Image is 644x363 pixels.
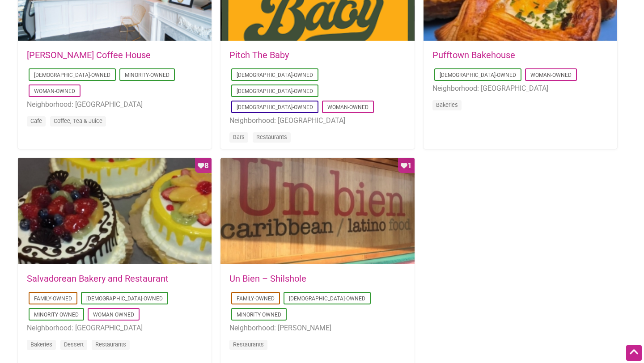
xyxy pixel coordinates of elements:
[327,104,369,110] a: Woman-Owned
[27,99,203,110] li: Neighborhood: [GEOGRAPHIC_DATA]
[233,134,245,140] a: Bars
[64,341,84,348] a: Dessert
[34,88,75,94] a: Woman-Owned
[93,312,134,318] a: Woman-Owned
[436,101,458,108] a: Bakeries
[229,50,289,60] a: Pitch The Baby
[530,72,572,78] a: Woman-Owned
[34,295,72,302] a: Family-Owned
[27,273,169,284] a: Salvadorean Bakery and Restaurant
[237,104,313,110] a: [DEMOGRAPHIC_DATA]-Owned
[237,72,313,78] a: [DEMOGRAPHIC_DATA]-Owned
[27,50,151,60] a: [PERSON_NAME] Coffee House
[432,50,515,60] a: Pufftown Bakehouse
[237,312,281,318] a: Minority-Owned
[30,341,52,348] a: Bakeries
[229,115,405,127] li: Neighborhood: [GEOGRAPHIC_DATA]
[27,322,203,334] li: Neighborhood: [GEOGRAPHIC_DATA]
[95,341,126,348] a: Restaurants
[125,72,169,78] a: Minority-Owned
[626,345,642,361] div: Scroll Back to Top
[34,72,110,78] a: [DEMOGRAPHIC_DATA]-Owned
[86,295,163,302] a: [DEMOGRAPHIC_DATA]-Owned
[237,88,313,94] a: [DEMOGRAPHIC_DATA]-Owned
[229,322,405,334] li: Neighborhood: [PERSON_NAME]
[289,295,365,302] a: [DEMOGRAPHIC_DATA]-Owned
[432,83,608,94] li: Neighborhood: [GEOGRAPHIC_DATA]
[237,295,275,302] a: Family-Owned
[54,118,102,124] a: Coffee, Tea & Juice
[34,312,79,318] a: Minority-Owned
[233,341,264,348] a: Restaurants
[30,118,42,124] a: Cafe
[229,273,306,284] a: Un Bien – Shilshole
[256,134,287,140] a: Restaurants
[440,72,516,78] a: [DEMOGRAPHIC_DATA]-Owned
